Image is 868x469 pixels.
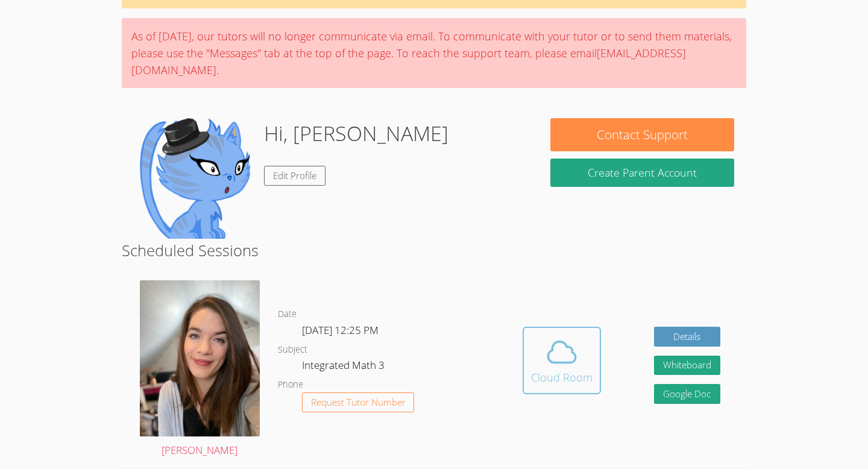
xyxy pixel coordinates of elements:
h1: Hi, [PERSON_NAME] [264,118,448,149]
button: Contact Support [550,118,734,151]
dt: Phone [278,377,303,392]
span: Request Tutor Number [311,398,406,407]
dt: Date [278,307,297,322]
img: avatar.png [140,280,260,436]
div: Cloud Room [531,369,593,386]
img: default.png [134,118,254,239]
button: Whiteboard [654,356,720,376]
a: Edit Profile [264,166,325,186]
a: Google Doc [654,384,720,404]
button: Create Parent Account [550,159,734,187]
a: [PERSON_NAME] [140,280,260,459]
span: [DATE] 12:25 PM [302,323,379,337]
div: As of [DATE], our tutors will no longer communicate via email. To communicate with your tutor or ... [122,18,747,88]
button: Cloud Room [523,327,601,394]
a: Details [654,327,720,347]
dd: Integrated Math 3 [302,357,387,377]
button: Request Tutor Number [302,392,415,412]
dt: Subject [278,342,307,357]
h2: Scheduled Sessions [122,239,747,262]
